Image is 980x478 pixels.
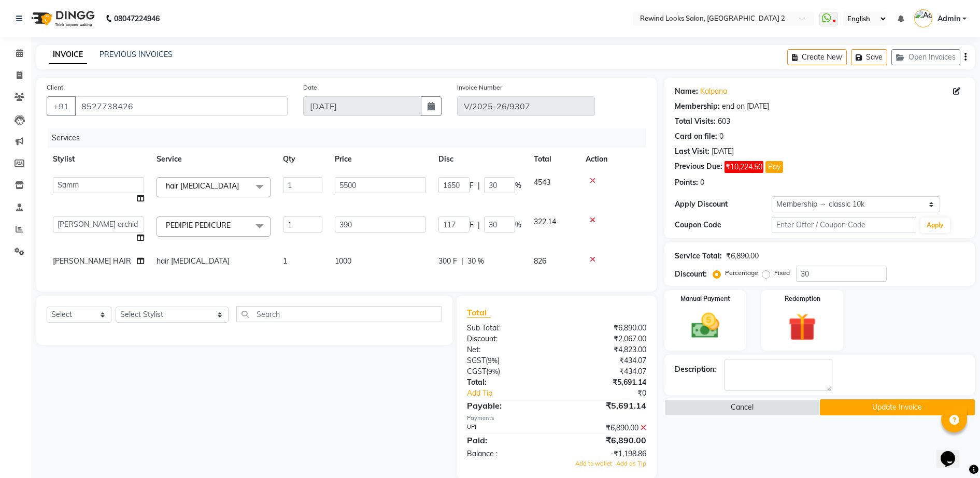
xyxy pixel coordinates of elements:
[467,414,646,423] div: Payments
[675,146,709,157] div: Last Visit:
[557,448,654,459] div: -₹1,198.86
[851,49,887,65] button: Save
[150,148,277,171] th: Service
[459,388,573,399] a: Add Tip
[675,364,716,375] div: Description:
[335,256,351,266] span: 1000
[579,148,646,171] th: Action
[675,220,771,230] div: Coupon Code
[718,116,730,127] div: 603
[914,9,932,27] img: Admin
[277,148,329,171] th: Qty
[936,437,970,468] iframe: chat widget
[675,131,717,142] div: Card on file:
[47,96,76,116] button: +91
[534,178,550,187] span: 4543
[772,217,916,233] input: Enter Offer / Coupon Code
[467,256,484,267] span: 30 %
[478,180,480,191] span: |
[47,83,63,92] label: Client
[515,220,521,230] span: %
[774,268,790,278] label: Fixed
[712,146,734,157] div: [DATE]
[303,83,317,92] label: Date
[459,355,557,366] div: ( )
[725,268,758,278] label: Percentage
[779,310,825,344] img: _gift.svg
[675,177,698,188] div: Points:
[166,181,239,191] span: hair [MEDICAL_DATA]
[557,434,654,446] div: ₹6,890.00
[700,86,727,97] a: Kalpana
[675,161,722,173] div: Previous Due:
[329,148,432,171] th: Price
[438,256,457,267] span: 300 F
[236,306,442,322] input: Search
[53,256,131,266] span: [PERSON_NAME] HAIR
[488,367,498,375] span: 9%
[675,199,771,210] div: Apply Discount
[432,148,528,171] th: Disc
[722,101,769,112] div: end on [DATE]
[459,448,557,459] div: Balance :
[820,399,975,415] button: Update Invoice
[467,356,486,365] span: SGST
[573,388,655,399] div: ₹0
[461,256,463,267] span: |
[239,181,244,191] a: x
[459,399,557,412] div: Payable:
[664,399,819,415] button: Cancel
[470,220,474,230] span: F
[48,128,654,148] div: Services
[528,148,579,171] th: Total
[675,269,707,280] div: Discount:
[891,49,960,65] button: Open Invoices
[114,4,160,33] b: 08047224946
[557,366,654,377] div: ₹434.07
[75,96,288,116] input: Search by Name/Mobile/Email/Code
[534,217,556,226] span: 322.14
[470,180,474,191] span: F
[683,310,728,342] img: _cash.svg
[557,423,654,433] div: ₹6,890.00
[557,377,654,388] div: ₹5,691.14
[459,344,557,355] div: Net:
[515,180,521,191] span: %
[920,218,950,233] button: Apply
[459,334,557,344] div: Discount:
[616,460,646,467] span: Add as Tip
[557,323,654,334] div: ₹6,890.00
[467,367,486,376] span: CGST
[726,251,759,262] div: ₹6,890.00
[765,161,783,173] button: Pay
[675,101,720,112] div: Membership:
[557,399,654,412] div: ₹5,691.14
[49,46,87,64] a: INVOICE
[787,49,847,65] button: Create New
[459,366,557,377] div: ( )
[700,177,704,188] div: 0
[478,220,480,230] span: |
[575,460,612,467] span: Add to wallet
[488,356,498,365] span: 9%
[719,131,723,142] div: 0
[785,294,820,303] label: Redemption
[157,256,230,266] span: hair [MEDICAL_DATA]
[675,116,716,127] div: Total Visits:
[231,221,235,230] a: x
[283,256,287,266] span: 1
[680,294,730,303] label: Manual Payment
[675,251,722,262] div: Service Total:
[100,50,173,59] a: PREVIOUS INVOICES
[47,148,150,171] th: Stylist
[534,256,546,266] span: 826
[166,221,231,230] span: PEDIPIE PEDICURE
[675,86,698,97] div: Name:
[459,423,557,433] div: UPI
[459,434,557,446] div: Paid:
[557,344,654,355] div: ₹4,823.00
[26,4,97,33] img: logo
[557,355,654,366] div: ₹434.07
[725,161,763,173] span: ₹10,224.50
[459,377,557,388] div: Total:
